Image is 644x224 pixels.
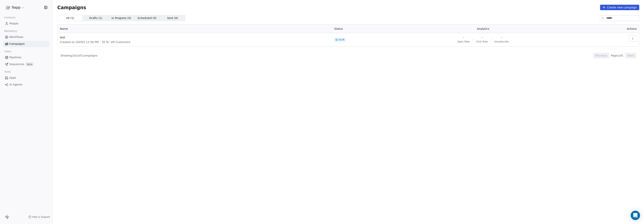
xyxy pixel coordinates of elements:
[9,76,16,80] span: Apps
[3,61,49,67] a: SequencesBeta
[3,54,49,61] a: Pipelines
[463,35,464,39] span: -
[137,16,157,20] span: Scheduled ( 0 )
[600,5,639,10] button: Create new campaign
[58,24,332,33] th: Name
[476,40,488,43] span: Click Rate
[3,69,12,75] span: Tools
[28,215,50,219] a: Help & Support
[381,24,586,33] th: Analytics
[5,5,10,10] img: logo_con%20trasparenza.png
[9,22,19,26] span: People
[9,83,22,87] span: AI Agents
[112,16,131,20] span: In Progress ( 0 )
[57,5,86,10] span: Campaigns
[9,55,21,59] span: Pipelines
[60,35,330,39] span: test
[9,62,24,66] span: Sequences
[5,4,25,11] button: 9app
[60,54,97,58] span: Showing 1 to 1 of 1 campaigns
[631,211,640,220] div: Open Intercom Messenger
[457,40,470,43] span: Open Rate
[611,54,624,58] span: Page 1 of 1
[494,40,509,43] span: Unsubscribe
[593,53,609,58] button: Previous
[89,16,102,20] span: Drafts ( 1 )
[12,5,20,10] span: 9app
[482,35,483,39] span: -
[3,75,49,81] a: Apps
[167,16,178,20] span: Sent ( 0 )
[586,24,639,33] th: Actions
[332,24,381,33] th: Status
[9,35,23,39] span: Workflows
[338,38,344,41] span: Draft
[3,49,13,54] span: Sales
[3,20,49,27] a: People
[3,15,17,21] span: Contacts
[9,42,25,46] span: Campaigns
[625,53,636,58] button: Next
[32,215,50,219] span: Help & Support
[26,62,34,66] span: Beta
[60,40,99,44] span: Created on [DATE] 12:56 PM
[501,35,502,39] span: -
[3,81,49,88] a: AI Agents
[106,40,130,44] span: To: VIP Customers
[3,34,49,40] a: Workflows
[3,41,49,47] a: Campaigns
[3,28,19,34] span: Marketing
